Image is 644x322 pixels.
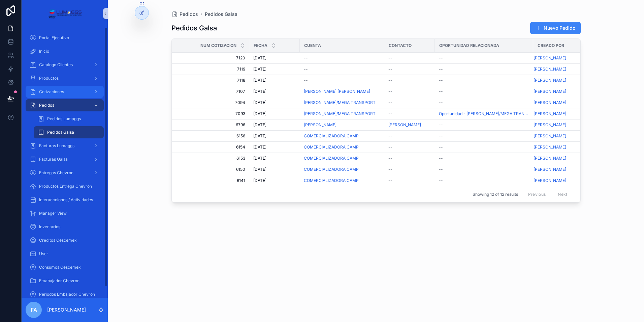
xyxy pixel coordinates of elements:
[439,66,529,72] a: --
[439,66,443,72] span: --
[39,49,49,54] span: Inicio
[388,133,392,139] span: --
[39,170,73,176] span: Entregas Chevron
[39,278,79,284] span: Emabajador Chevron
[388,100,392,105] span: --
[26,167,104,179] a: Entregas Chevron
[388,178,392,183] span: --
[534,78,566,83] span: [PERSON_NAME]
[530,22,581,34] a: Nuevo Pedido
[534,122,593,128] a: [PERSON_NAME]
[388,66,392,72] span: --
[26,248,104,260] a: User
[171,11,198,18] a: Pedidos
[304,89,370,94] span: [PERSON_NAME] [PERSON_NAME]
[439,133,529,139] a: --
[534,156,566,161] a: [PERSON_NAME]
[180,144,245,150] a: 6154
[388,178,431,183] a: --
[26,32,104,44] a: Portal Ejecutivo
[304,167,359,172] a: COMERCIALIZADORA CAMP
[534,55,566,61] span: [PERSON_NAME]
[26,59,104,71] a: Catalogo Clientes
[388,89,392,94] span: --
[534,89,566,94] a: [PERSON_NAME]
[439,111,529,116] a: Oportunidad - [PERSON_NAME]/MEGA TRANSPORT - GALSA
[253,133,266,139] span: [DATE]
[304,78,380,83] a: --
[253,100,296,105] a: [DATE]
[534,89,593,94] a: [PERSON_NAME]
[534,156,593,161] a: [PERSON_NAME]
[39,35,69,41] span: Portal Ejecutivo
[253,55,266,61] span: [DATE]
[388,122,421,128] span: [PERSON_NAME]
[439,133,443,139] span: --
[304,43,321,48] span: Cuenta
[304,133,380,139] a: COMERCIALIZADORA CAMP
[180,66,245,72] a: 7119
[180,100,245,105] a: 7094
[538,43,564,48] span: Creado por
[39,143,74,149] span: Facturas Lumaggs
[304,178,380,183] a: COMERCIALIZADORA CAMP
[534,66,566,72] span: [PERSON_NAME]
[304,122,336,128] a: [PERSON_NAME]
[304,55,380,61] a: --
[534,100,593,105] a: [PERSON_NAME]
[180,133,245,139] a: 6156
[304,111,376,116] a: [PERSON_NAME]/MEGA TRANSPORT
[39,157,68,162] span: Facturas Galsa
[31,306,37,314] span: FA
[388,156,431,161] a: --
[388,167,431,172] a: --
[253,144,296,150] a: [DATE]
[534,144,566,150] a: [PERSON_NAME]
[253,156,296,161] a: [DATE]
[388,111,392,116] span: --
[26,153,104,165] a: Facturas Galsa
[47,8,82,19] img: App logo
[26,288,104,300] a: Periodos Embajador Chevron
[304,133,359,139] a: COMERCIALIZADORA CAMP
[47,116,81,122] span: Pedidos Lumaggs
[22,27,108,298] div: scrollable content
[34,126,104,138] a: Pedidos Galsa
[26,221,104,233] a: Inventarios
[304,100,380,105] a: [PERSON_NAME]/MEGA TRANSPORT
[534,55,593,61] a: [PERSON_NAME]
[304,100,376,105] a: [PERSON_NAME]/MEGA TRANSPORT
[253,178,266,183] span: [DATE]
[253,111,266,116] span: [DATE]
[534,122,566,128] a: [PERSON_NAME]
[26,261,104,273] a: Consumos Cescemex
[47,306,86,313] p: [PERSON_NAME]
[180,55,245,61] span: 7120
[39,103,54,108] span: Pedidos
[180,111,245,116] a: 7093
[439,100,529,105] a: --
[439,122,443,128] span: --
[180,156,245,161] a: 6153
[39,62,73,68] span: Catalogo Clientes
[39,76,59,81] span: Productos
[180,11,198,18] span: Pedidos
[304,156,380,161] a: COMERCIALIZADORA CAMP
[304,144,359,150] span: COMERCIALIZADORA CAMP
[439,55,529,61] a: --
[180,178,245,183] span: 6141
[180,89,245,94] a: 7107
[39,211,67,216] span: Manager View
[439,89,443,94] span: --
[253,167,266,172] span: [DATE]
[26,207,104,219] a: Manager View
[534,133,593,139] a: [PERSON_NAME]
[388,122,431,128] a: [PERSON_NAME]
[534,167,593,172] a: [PERSON_NAME]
